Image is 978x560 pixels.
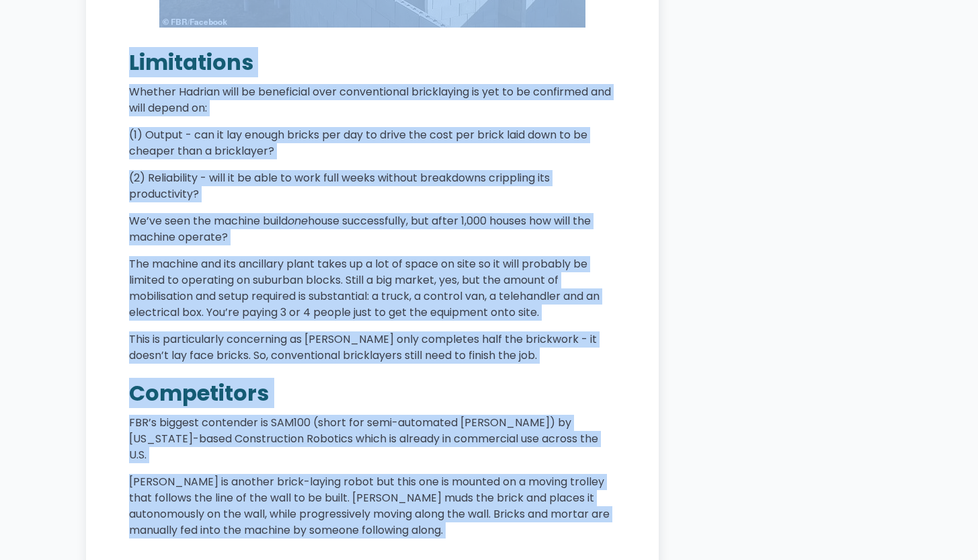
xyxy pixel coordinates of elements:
p: [PERSON_NAME] is another brick-laying robot but this one is mounted on a moving trolley that foll... [129,474,616,538]
strong: Competitors [129,378,269,408]
p: This is particularly concerning as [PERSON_NAME] only completes half the brickwork - it doesn’t l... [129,331,616,364]
p: FBR’s biggest contender is SAM100 (short for semi-automated [PERSON_NAME]) by [US_STATE]-based Co... [129,415,616,463]
p: We’ve seen the machine build house successfully, but after 1,000 houses how will the machine oper... [129,213,616,245]
strong: Limitations [129,47,253,77]
p: (2) Reliability - will it be able to work full weeks without breakdowns crippling its productivity? [129,170,616,202]
p: (1) Output - can it lay enough bricks per day to drive the cost per brick laid down to be cheaper... [129,127,616,159]
em: one [288,213,308,229]
p: The machine and its ancillary plant takes up a lot of space on site so it will probably be limite... [129,256,616,321]
p: Whether Hadrian will be beneficial over conventional bricklaying is yet to be confirmed and will ... [129,84,616,116]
